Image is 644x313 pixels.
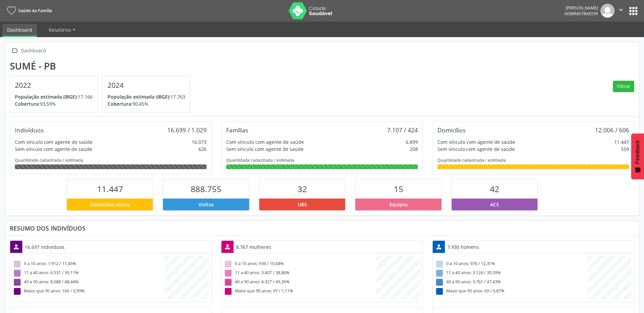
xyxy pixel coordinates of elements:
span: 15 [394,183,403,194]
div: 16.073 [192,138,207,146]
a: Relatórios [44,24,80,36]
span: Equipes [389,201,408,208]
a: Saúde da Família [5,5,52,16]
div: 0 a 10 anos: 936 / 10,68% [224,259,376,268]
div: Resumo dos indivíduos [10,225,634,232]
p: 17.763 [108,93,185,100]
span: Visitas [198,201,214,208]
span: 11.447 [97,183,123,194]
div: 40 a 90 anos: 4.327 / 49,36% [224,278,376,287]
span: 888.755 [191,183,221,194]
button:  [615,4,627,18]
div: Domicílios [437,126,466,134]
div: Sem vínculo com agente de saúde [15,146,92,153]
div: 40 a 90 anos: 8.088 / 48,44% [13,278,165,287]
div: Indivíduos [15,126,44,134]
div: 40 a 90 anos: 3.761 / 47,43% [435,278,588,287]
div: Quantidade cadastrada / estimada [226,157,418,163]
div: Famílias [226,126,248,134]
span: População estimada (IBGE): [15,94,78,100]
p: 17.166 [15,93,93,100]
div: Maior que 90 anos: 97 / 1,11% [224,287,376,296]
img: img [600,4,615,18]
div: Quantidade cadastrada / estimada [437,157,629,163]
span: Feedback [635,140,641,164]
p: 93,59% [15,100,93,107]
span: UBS [298,201,307,208]
div: 0 a 10 anos: 976 / 12,31% [435,259,588,268]
span: Cobertura: [108,101,133,107]
div: 16.697 indivíduos [22,241,67,253]
i:  [617,6,625,14]
div: Com vínculo com agente de saúde [226,138,304,146]
div: 11 a 40 anos: 6.531 / 39,11% [13,268,165,278]
div: Com vínculo com agente de saúde [15,138,93,146]
div: 559 [621,146,629,153]
i: person [224,243,231,251]
button: Feedback - Mostrar pesquisa [631,133,644,179]
button: apps [627,5,639,17]
a: Dashboard [2,24,37,37]
div: 11.447 [614,138,629,146]
div: Sumé - PB [10,60,195,72]
i: person [435,243,443,251]
div: 7.107 / 424 [387,126,418,134]
span: ACS [490,201,499,208]
span: População estimada (IBGE): [108,94,170,100]
div: 8.767 mulheres [234,241,273,253]
span: Relatórios [49,27,71,33]
button: Filtrar [613,81,634,92]
div: 7.930 homens [445,241,481,253]
i:  [10,46,20,56]
div: Sem vínculo com agente de saúde [226,146,304,153]
div: 208 [410,146,418,153]
span: 32 [297,183,307,194]
div: 16.699 / 1.029 [167,126,207,134]
a:  Dashboard [10,46,47,56]
div: [PERSON_NAME] [564,5,598,11]
p: 90,45% [108,100,185,107]
h4: 2022 [15,81,93,89]
div: 12.006 / 606 [595,126,629,134]
span: Saúde da Família [18,8,52,14]
div: Dashboard [20,46,47,56]
span: 42 [490,183,499,194]
div: 626 [198,146,207,153]
div: Maior que 90 anos: 69 / 0,87% [435,287,588,296]
div: Sem vínculo com agente de saúde [437,146,515,153]
div: Maior que 90 anos: 166 / 0,99% [13,287,165,296]
div: 11 a 40 anos: 3.124 / 39,39% [435,268,588,278]
div: Com vínculo com agente de saúde [437,138,515,146]
span: Domicílios ativos [90,201,130,208]
span: Administrador [564,11,598,17]
div: Quantidade cadastrada / estimada [15,157,207,163]
div: 6.899 [406,138,418,146]
div: 0 a 10 anos: 1.912 / 11,45% [13,259,165,268]
span: Cobertura: [15,101,40,107]
div: 11 a 40 anos: 3.407 / 38,86% [224,268,376,278]
h4: 2024 [108,81,185,89]
i: person [13,243,20,251]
